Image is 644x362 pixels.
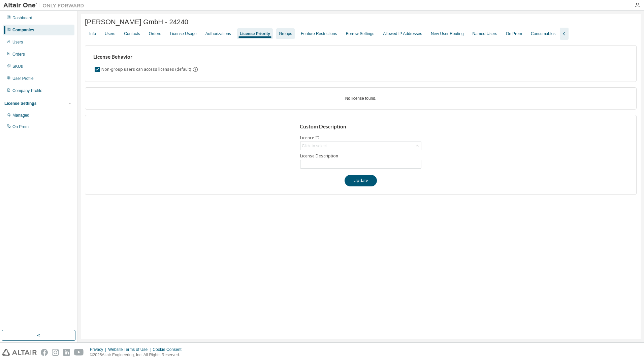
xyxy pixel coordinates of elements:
[346,31,375,36] div: Borrow Settings
[4,101,36,106] div: License Settings
[93,96,628,101] div: No license found.
[90,352,186,358] p: © 2025 Altair Engineering, Inc. All Rights Reserved.
[108,347,153,352] div: Website Terms of Use
[300,142,421,150] div: Click to select
[12,39,23,45] div: Users
[192,66,198,72] svg: By default any user not assigned to any group can access any license. Turn this setting off to di...
[89,31,96,36] div: Info
[85,18,188,26] span: [PERSON_NAME] GmbH - 24240
[93,54,197,60] h3: License Behavior
[153,347,185,352] div: Cookie Consent
[300,153,421,159] label: License Description
[12,52,25,57] div: Orders
[90,347,108,352] div: Privacy
[300,135,421,141] label: Licence ID
[3,2,88,9] img: Altair One
[12,88,42,93] div: Company Profile
[383,31,422,36] div: Allowed IP Addresses
[302,143,327,149] div: Click to select
[506,31,522,36] div: On Prem
[149,31,161,36] div: Orders
[12,64,23,69] div: SKUs
[170,31,196,36] div: License Usage
[74,349,84,356] img: youtube.svg
[63,349,70,356] img: linkedin.svg
[205,31,231,36] div: Authorizations
[301,31,337,36] div: Feature Restrictions
[240,31,270,36] div: License Priority
[431,31,463,36] div: New User Routing
[52,349,59,356] img: instagram.svg
[2,349,37,356] img: altair_logo.svg
[124,31,140,36] div: Contacts
[345,175,377,186] button: Update
[12,76,34,81] div: User Profile
[279,31,292,36] div: Groups
[41,349,48,356] img: facebook.svg
[300,123,422,130] h3: Custom Description
[12,113,29,118] div: Managed
[531,31,555,36] div: Consumables
[105,31,115,36] div: Users
[473,31,497,36] div: Named Users
[12,124,29,129] div: On Prem
[12,27,34,33] div: Companies
[101,65,192,73] label: Non-group users can access licenses (default)
[12,15,32,21] div: Dashboard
